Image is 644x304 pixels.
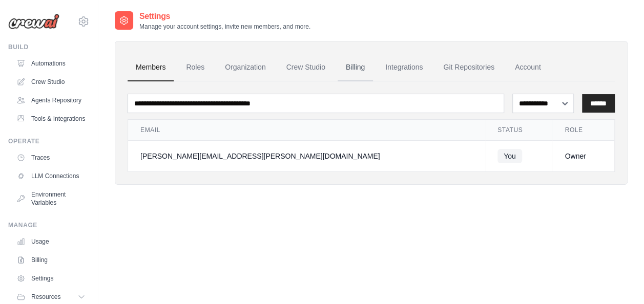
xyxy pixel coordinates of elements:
a: Crew Studio [12,74,90,90]
a: Members [128,54,174,81]
h2: Settings [139,10,310,23]
a: Tools & Integrations [12,111,90,127]
a: Crew Studio [278,54,334,81]
th: Status [485,120,552,141]
th: Role [552,120,614,141]
a: Git Repositories [435,54,503,81]
div: Operate [8,137,90,145]
a: Traces [12,149,90,166]
a: Usage [12,233,90,250]
th: Email [128,120,485,141]
img: Logo [8,14,59,29]
a: LLM Connections [12,168,90,184]
div: Build [8,43,90,51]
div: Owner [565,151,602,161]
a: Billing [12,252,90,268]
div: Manage [8,221,90,229]
a: Automations [12,55,90,72]
a: Integrations [377,54,431,81]
div: [PERSON_NAME][EMAIL_ADDRESS][PERSON_NAME][DOMAIN_NAME] [140,151,473,161]
a: Settings [12,270,90,287]
span: You [497,149,522,163]
a: Account [507,54,549,81]
p: Manage your account settings, invite new members, and more. [139,23,310,31]
a: Roles [178,54,213,81]
a: Organization [217,54,274,81]
a: Billing [338,54,373,81]
a: Environment Variables [12,186,90,211]
a: Agents Repository [12,92,90,108]
span: Resources [31,293,60,301]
